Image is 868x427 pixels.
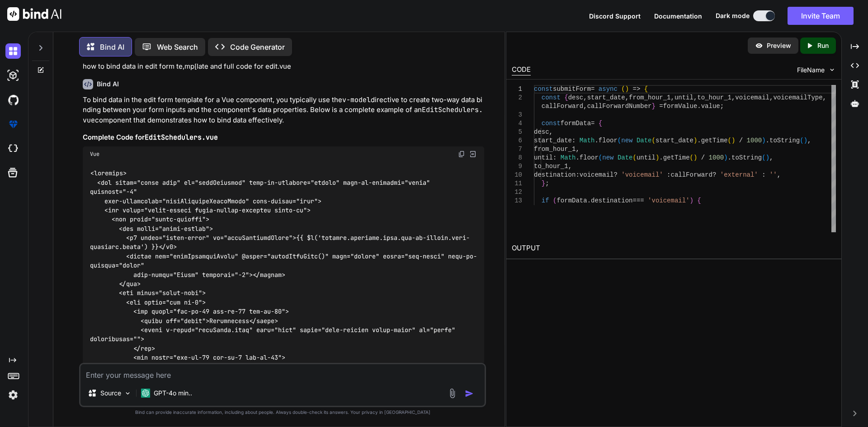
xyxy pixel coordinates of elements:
span: ) [724,154,727,161]
span: formData [557,197,587,204]
span: from_hour_1 [629,94,670,101]
span: , [670,94,674,101]
h3: Complete Code for [83,132,484,143]
span: . [659,154,663,161]
span: const [541,120,560,127]
p: Bind can provide inaccurate information, including about people. Always double-check its answers.... [79,409,486,416]
span: ( [689,154,693,161]
span: toString [731,154,762,161]
span: desc [568,94,583,101]
span: ( [800,137,803,144]
p: Source [100,389,121,398]
span: getTime [663,154,689,161]
span: ; [545,180,549,187]
code: v-model [342,95,371,104]
span: , [807,137,811,144]
span: Discord Support [589,12,641,20]
p: GPT-4o min.. [154,389,192,398]
span: destination [534,171,576,178]
img: icon [465,389,474,398]
span: 'external' [720,171,758,178]
span: 1000 [708,154,724,161]
span: Dark mode [716,11,750,20]
span: ( [651,137,655,144]
div: 2 [512,94,522,102]
span: , [769,94,773,101]
div: CODE [512,65,531,75]
span: = [591,85,594,93]
img: githubDark [5,92,21,108]
span: => [632,85,640,93]
span: 1000 [746,137,762,144]
span: start_date [656,137,693,144]
span: ) [731,137,735,144]
div: 5 [512,128,522,136]
button: Discord Support [589,11,641,21]
span: start_date [534,137,572,144]
span: . [727,154,731,161]
span: callForward [541,103,583,110]
img: cloudideIcon [5,141,21,156]
span: . [697,137,701,144]
div: 4 [512,119,522,128]
code: EditSchedulers.vue [83,105,483,125]
span: Date [637,137,652,144]
span: = [591,120,594,127]
button: Invite Team [788,7,854,25]
div: 7 [512,145,522,154]
span: : [576,171,579,178]
span: / [739,137,742,144]
span: } [651,103,655,110]
img: settings [5,387,21,403]
span: : [553,154,557,161]
img: GPT-4o mini [141,389,150,398]
img: attachment [447,388,458,399]
span: getTime [701,137,727,144]
span: = [659,103,663,110]
span: Vue [90,150,99,158]
span: { [564,94,568,101]
span: new [602,154,613,161]
div: 1 [512,85,522,94]
img: darkAi-studio [5,68,21,83]
h2: OUTPUT [506,238,841,259]
span: formValue [663,103,697,110]
p: how to bind data in edit form te,mp[late and full code for edit.vue [83,61,484,72]
span: ) [656,154,659,161]
img: Bind AI [7,7,61,21]
span: : [572,137,576,144]
span: ) [803,137,807,144]
span: to_hour_1 [697,94,731,101]
p: Code Generator [230,42,285,52]
span: ( [599,154,602,161]
img: premium [5,117,21,132]
span: ( [553,197,557,204]
span: floor [579,154,598,161]
span: FileName [797,66,825,75]
span: / [701,154,704,161]
span: , [693,94,697,101]
span: { [697,197,701,204]
span: start_date [587,94,625,101]
span: === [632,197,644,204]
div: 3 [512,111,522,119]
span: , [822,94,826,101]
img: copy [458,150,465,158]
img: Open in Browser [469,150,477,158]
span: , [583,103,587,110]
span: voicemail [579,171,613,178]
span: Math [579,137,594,144]
span: desc [534,128,549,136]
div: 6 [512,136,522,145]
span: new [621,137,632,144]
span: } [541,180,545,187]
span: ( [727,137,731,144]
span: ; [720,103,723,110]
span: from_hour_1 [534,145,576,153]
div: 13 [512,197,522,205]
img: chevron down [828,66,836,74]
span: const [541,94,560,101]
span: ) [762,137,765,144]
span: until [534,154,553,161]
span: . [765,137,769,144]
